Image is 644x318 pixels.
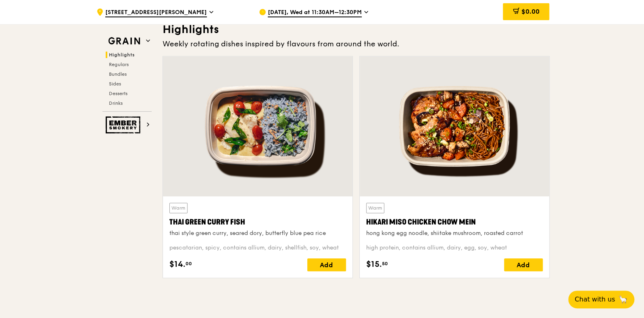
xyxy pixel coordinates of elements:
span: Regulars [109,62,129,67]
div: hong kong egg noodle, shiitake mushroom, roasted carrot [366,229,543,237]
div: Warm [366,203,384,213]
div: Add [504,258,543,271]
span: [STREET_ADDRESS][PERSON_NAME] [105,8,207,17]
span: Drinks [109,100,123,106]
span: $0.00 [521,8,539,15]
h3: Highlights [163,22,550,37]
div: Add [307,258,346,271]
span: [DATE], Wed at 11:30AM–12:30PM [268,8,362,17]
div: high protein, contains allium, dairy, egg, soy, wheat [366,244,543,252]
span: Desserts [109,91,127,96]
div: Warm [169,203,188,213]
span: $14. [169,258,185,270]
span: Sides [109,81,121,87]
button: Chat with us🦙 [568,291,634,308]
span: $15. [366,258,382,270]
div: Thai Green Curry Fish [169,216,346,228]
div: thai style green curry, seared dory, butterfly blue pea rice [169,229,346,237]
span: Bundles [109,71,127,77]
span: Highlights [109,52,135,58]
img: Grain web logo [106,34,143,48]
div: Hikari Miso Chicken Chow Mein [366,216,543,228]
img: Ember Smokery web logo [106,116,143,133]
span: 00 [185,260,192,267]
div: pescatarian, spicy, contains allium, dairy, shellfish, soy, wheat [169,244,346,252]
span: 🦙 [618,295,628,304]
div: Weekly rotating dishes inspired by flavours from around the world. [163,38,550,50]
span: Chat with us [575,295,615,304]
span: 50 [382,260,388,267]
